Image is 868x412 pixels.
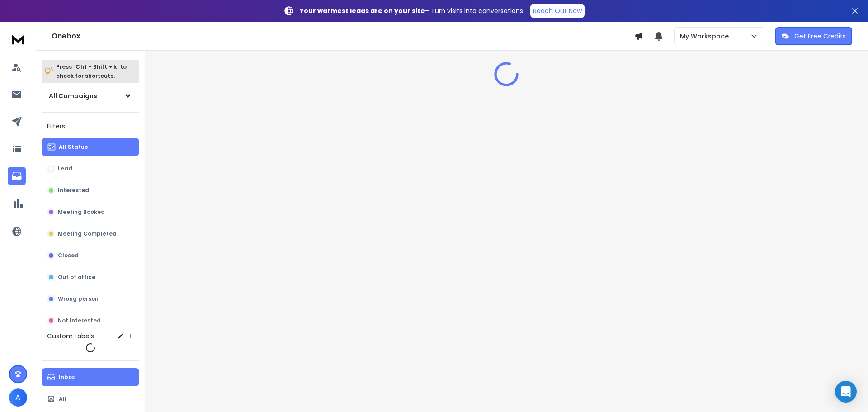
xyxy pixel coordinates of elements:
[42,368,139,386] button: Inbox
[42,268,139,286] button: Out of office
[49,91,97,100] h1: All Campaigns
[42,390,139,408] button: All
[530,4,585,18] a: Reach Out Now
[9,31,27,47] img: logo
[42,203,139,221] button: Meeting Booked
[58,252,79,259] p: Closed
[794,32,846,41] p: Get Free Credits
[42,138,139,156] button: All Status
[58,274,95,281] p: Out of office
[74,62,118,72] span: Ctrl + Shift + k
[58,165,72,172] p: Lead
[42,290,139,308] button: Wrong person
[775,27,852,45] button: Get Free Credits
[9,388,27,407] button: A
[58,317,101,324] p: Not Interested
[59,143,88,151] p: All Status
[47,331,94,341] h3: Custom Labels
[300,6,425,15] strong: Your warmest leads are on your site
[42,120,139,133] h3: Filters
[52,31,634,42] h1: Onebox
[58,208,105,216] p: Meeting Booked
[59,395,66,403] p: All
[58,230,117,237] p: Meeting Completed
[300,6,523,15] p: – Turn visits into conversations
[680,32,732,41] p: My Workspace
[42,181,139,199] button: Interested
[42,246,139,265] button: Closed
[56,62,127,81] p: Press to check for shortcuts.
[42,87,139,105] button: All Campaigns
[42,225,139,243] button: Meeting Completed
[59,374,75,381] p: Inbox
[58,295,99,303] p: Wrong person
[533,6,582,15] p: Reach Out Now
[58,187,89,194] p: Interested
[42,160,139,178] button: Lead
[835,381,857,403] div: Open Intercom Messenger
[42,312,139,330] button: Not Interested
